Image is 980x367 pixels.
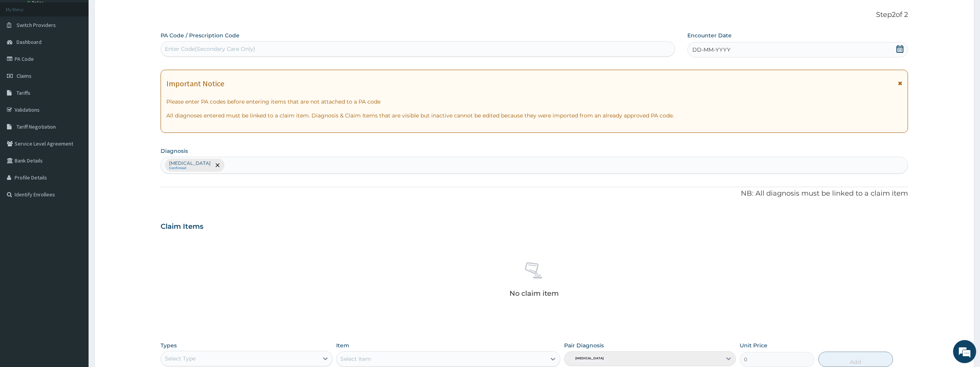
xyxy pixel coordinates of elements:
[165,45,255,53] div: Enter Code(Secondary Care Only)
[4,210,147,237] textarea: Type your message and hit 'Enter'
[165,355,196,362] div: Select Type
[45,97,106,175] span: We're online!
[17,123,56,130] span: Tariff Negotiation
[126,4,145,22] div: Minimize live chat window
[564,342,604,349] label: Pair Diagnosis
[740,342,767,349] label: Unit Price
[166,79,224,88] h1: Important Notice
[14,39,31,58] img: d_794563401_company_1708531726252_794563401
[161,147,188,155] label: Diagnosis
[161,189,908,199] p: NB: All diagnosis must be linked to a claim item
[17,89,30,96] span: Tariffs
[40,43,129,53] div: Chat with us now
[336,342,349,349] label: Item
[17,39,42,45] span: Dashboard
[166,98,902,106] p: Please enter PA codes before entering items that are not attached to a PA code
[687,32,732,39] label: Encounter Date
[692,46,730,54] span: DD-MM-YYYY
[17,72,32,79] span: Claims
[17,22,56,28] span: Switch Providers
[161,32,240,39] label: PA Code / Prescription Code
[818,352,893,367] button: Add
[161,223,203,231] h3: Claim Items
[509,290,559,297] p: No claim item
[161,342,177,349] label: Types
[166,112,902,119] p: All diagnoses entered must be linked to a claim item. Diagnosis & Claim Items that are visible bu...
[161,11,908,19] p: Step 2 of 2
